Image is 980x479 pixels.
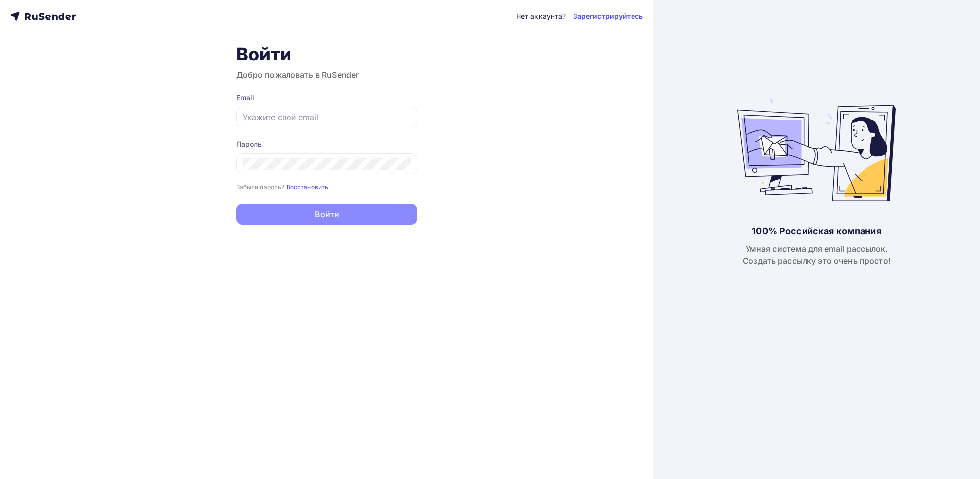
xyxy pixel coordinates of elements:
a: Восстановить [287,182,329,191]
button: Войти [236,204,417,225]
small: Восстановить [287,183,329,191]
h3: Добро пожаловать в RuSender [236,69,417,81]
div: Email [236,93,417,103]
h1: Войти [236,43,417,65]
input: Укажите свой email [243,111,411,123]
small: Забыли пароль? [236,183,285,191]
div: Нет аккаунта? [516,11,566,21]
div: Умная система для email рассылок. Создать рассылку это очень просто! [743,243,891,267]
a: Зарегистрируйтесь [573,11,643,21]
div: 100% Российская компания [752,225,881,237]
div: Пароль [236,139,417,149]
